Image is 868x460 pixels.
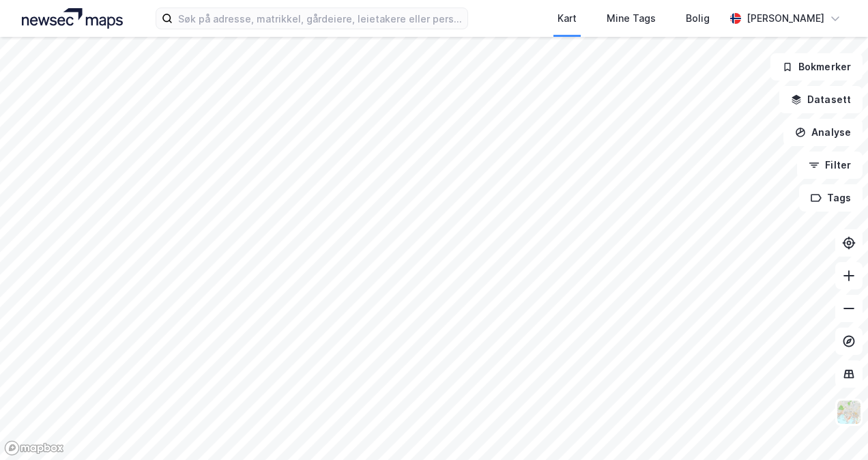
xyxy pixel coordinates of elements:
div: Mine Tags [607,10,656,27]
div: Kart [558,10,577,27]
div: [PERSON_NAME] [747,10,824,27]
div: Bolig [686,10,710,27]
img: logo.a4113a55bc3d86da70a041830d287a7e.svg [22,8,123,29]
input: Søk på adresse, matrikkel, gårdeiere, leietakere eller personer [173,8,467,29]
